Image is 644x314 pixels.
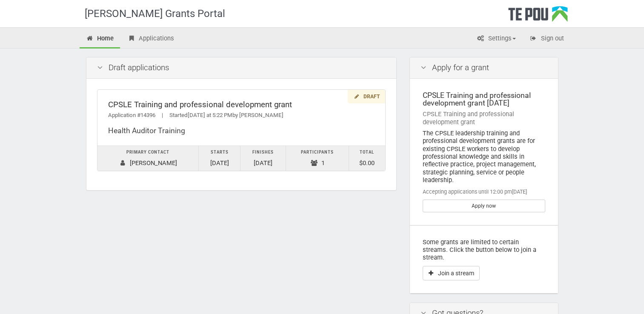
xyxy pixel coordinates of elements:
[155,112,169,118] span: |
[102,148,195,157] div: Primary contact
[108,126,375,135] div: Health Auditor Training
[108,100,375,109] div: CPSLE Training and professional development grant
[290,148,344,157] div: Participants
[423,110,545,126] div: CPSLE Training and professional development grant
[423,238,545,262] p: Some grants are limited to certain streams. Click the button below to join a stream.
[423,91,545,107] div: CPSLE Training and professional development grant [DATE]
[423,129,545,184] div: The CPSLE leadership training and professional development grants are for existing CPSLE workers ...
[80,30,120,49] a: Home
[240,146,286,171] td: [DATE]
[203,148,236,157] div: Starts
[423,188,545,196] div: Accepting applications until 12:00 pm[DATE]
[245,148,281,157] div: Finishes
[199,146,240,171] td: [DATE]
[86,57,396,79] div: Draft applications
[188,112,232,118] span: [DATE] at 5:22 PM
[349,146,385,171] td: $0.00
[508,6,568,27] div: Te Pou Logo
[470,30,522,49] a: Settings
[410,57,558,79] div: Apply for a grant
[121,30,180,49] a: Applications
[523,30,570,49] a: Sign out
[97,146,199,171] td: [PERSON_NAME]
[423,200,545,212] a: Apply now
[348,90,385,104] div: Draft
[108,111,375,120] div: Application #14396 Started by [PERSON_NAME]
[423,266,480,280] button: Join a stream
[286,146,349,171] td: 1
[353,148,381,157] div: Total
